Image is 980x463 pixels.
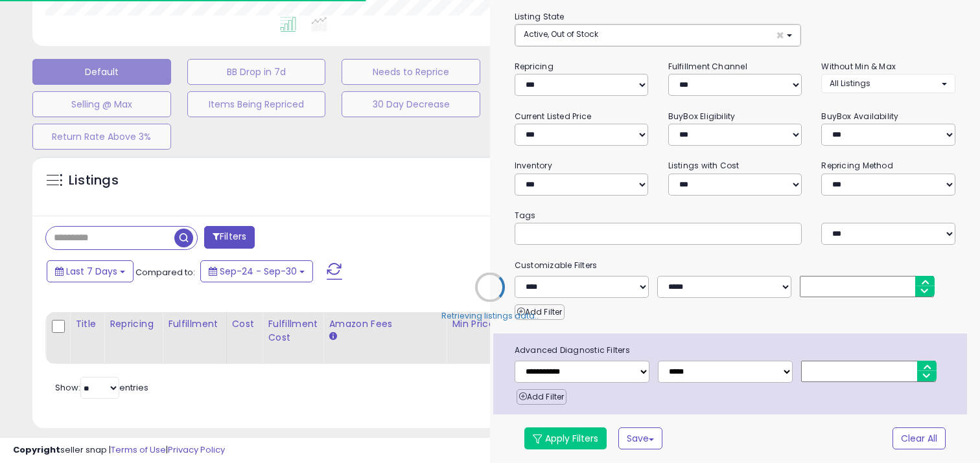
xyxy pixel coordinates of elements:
[515,61,554,72] small: Repricing
[821,61,896,72] small: Without Min & Max
[668,111,736,122] small: BuyBox Eligibility
[776,28,784,42] span: ×
[515,11,565,22] small: Listing State
[668,61,747,72] small: Fulfillment Channel
[515,111,591,122] small: Current Listed Price
[524,28,598,40] span: Active, Out of Stock
[441,310,539,321] div: Retrieving listings data..
[821,74,955,93] button: All Listings
[515,25,800,46] button: Active, Out of Stock ×
[821,111,898,122] small: BuyBox Availability
[830,78,870,89] span: All Listings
